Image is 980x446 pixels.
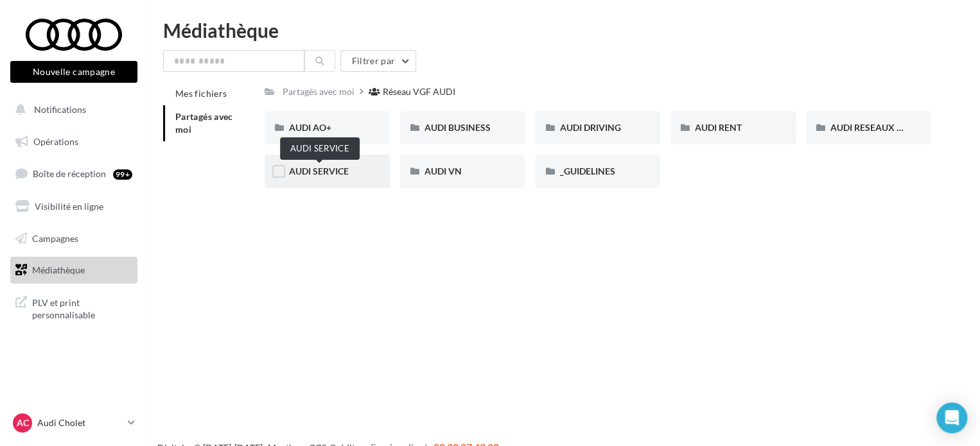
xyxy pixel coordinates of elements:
[8,289,140,327] a: PLV et print personnalisable
[289,122,331,133] span: AUDI AO+
[695,122,742,133] span: AUDI RENT
[424,166,462,176] span: AUDI VN
[8,225,140,252] a: Campagnes
[289,166,349,176] span: AUDI SERVICE
[280,137,360,160] div: AUDI SERVICE
[383,85,455,98] div: Réseau VGF AUDI
[33,136,78,147] span: Opérations
[559,166,615,176] span: _GUIDELINES
[10,61,137,83] button: Nouvelle campagne
[32,232,78,243] span: Campagnes
[32,294,132,322] span: PLV et print personnalisable
[8,96,135,123] button: Notifications
[163,21,965,40] div: Médiathèque
[8,257,140,284] a: Médiathèque
[830,122,936,133] span: AUDI RESEAUX SOCIAUX
[8,193,140,220] a: Visibilité en ligne
[35,201,103,212] span: Visibilité en ligne
[113,169,132,180] div: 99+
[32,264,85,275] span: Médiathèque
[8,128,140,155] a: Opérations
[34,104,86,115] span: Notifications
[340,50,416,72] button: Filtrer par
[424,122,491,133] span: AUDI BUSINESS
[37,416,123,429] p: Audi Cholet
[17,416,29,429] span: AC
[936,402,967,433] div: Open Intercom Messenger
[175,111,233,135] span: Partagés avec moi
[283,85,354,98] div: Partagés avec moi
[175,88,227,99] span: Mes fichiers
[8,160,140,187] a: Boîte de réception99+
[559,122,620,133] span: AUDI DRIVING
[33,168,106,179] span: Boîte de réception
[10,411,137,435] a: AC Audi Cholet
